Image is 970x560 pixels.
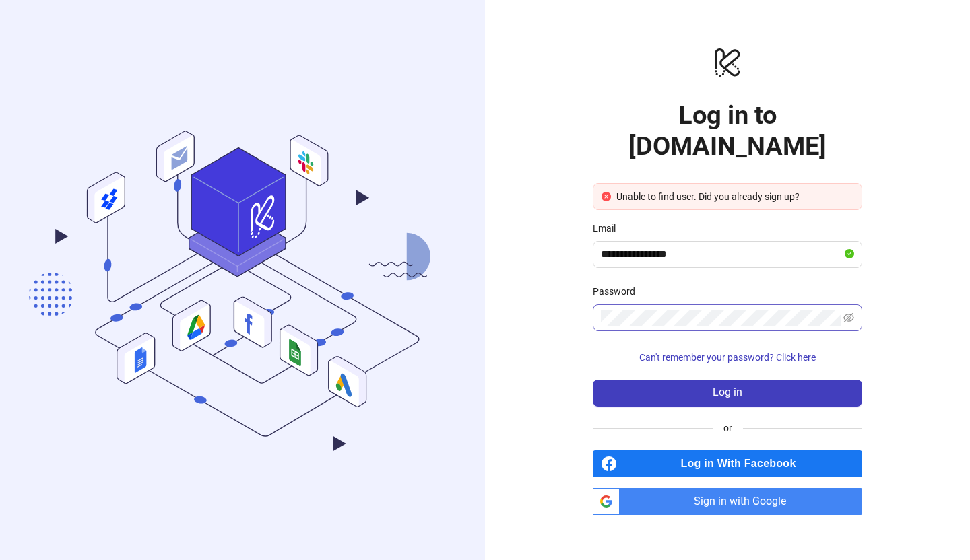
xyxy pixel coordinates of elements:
[622,450,862,477] span: Log in With Facebook
[593,450,862,477] a: Log in With Facebook
[843,312,854,323] span: eye-invisible
[593,347,862,369] button: Can't remember your password? Click here
[713,421,743,435] span: or
[593,488,862,515] a: Sign in with Google
[601,310,841,326] input: Password
[639,352,816,363] span: Can't remember your password? Click here
[601,246,842,262] input: Email
[602,192,611,201] span: close-circle
[713,386,742,398] span: Log in
[593,221,624,236] label: Email
[616,189,853,204] div: Unable to find user. Did you already sign up?
[625,488,862,515] span: Sign in with Google
[593,100,862,162] h1: Log in to [DOMAIN_NAME]
[593,380,862,407] button: Log in
[593,284,644,299] label: Password
[593,352,862,363] a: Can't remember your password? Click here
